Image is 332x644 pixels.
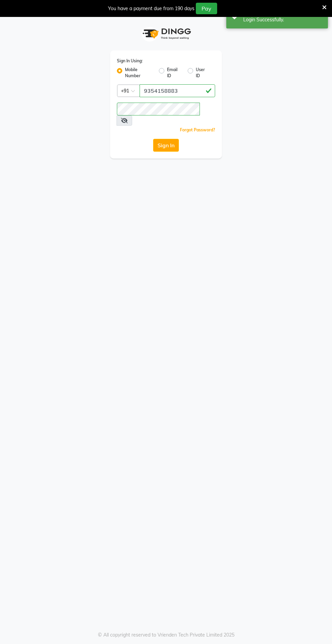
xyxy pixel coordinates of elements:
[196,67,210,79] label: User ID
[125,67,153,79] label: Mobile Number
[180,127,215,132] a: Forgot Password?
[117,103,200,115] input: Username
[196,3,217,14] button: Pay
[243,16,323,23] div: Login Successfully.
[139,24,193,44] img: logo1.svg
[153,139,179,152] button: Sign In
[108,5,194,12] div: You have a payment due from 190 days
[140,84,215,97] input: Username
[117,58,143,64] label: Sign In Using:
[167,67,182,79] label: Email ID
